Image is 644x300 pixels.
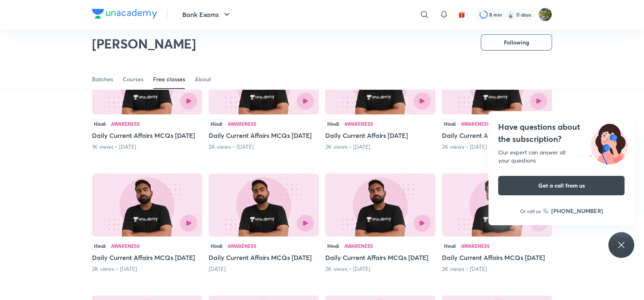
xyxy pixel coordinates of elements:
span: Following [504,38,529,46]
a: Courses [123,70,143,89]
div: Daily Current Affairs 6th August [325,51,435,151]
div: 2 months ago [209,265,319,273]
div: Our expert can answer all your questions [498,148,625,165]
button: avatar [455,8,468,21]
div: Awareness [228,121,256,126]
div: Free classes [153,75,185,83]
a: Batches [92,70,113,89]
div: Batches [92,75,113,83]
div: Daily Current Affairs MCQs 31st July [325,173,435,273]
img: streak [507,11,515,19]
h5: Daily Current Affairs MCQs [DATE] [92,253,202,262]
div: Daily Current Affairs MCQs 5th August [442,51,552,151]
button: Bank Exams [177,6,237,23]
a: About [195,70,211,89]
button: Get a call from us [498,176,625,195]
a: Company Logo [92,9,157,21]
a: [PHONE_NUMBER] [543,207,603,215]
div: Hindi [442,241,458,250]
div: Hindi [92,241,108,250]
div: Awareness [111,243,140,248]
div: Awareness [344,121,373,126]
div: Hindi [442,119,458,128]
h4: Have questions about the subscription? [498,121,625,145]
div: Daily Current Affairs MCQs 30th January [442,173,552,273]
div: Hindi [325,119,341,128]
div: Hindi [209,119,224,128]
div: Hindi [92,119,108,128]
h5: Daily Current Affairs MCQs [DATE] [209,253,319,262]
h6: [PHONE_NUMBER] [551,207,603,215]
div: Hindi [325,241,341,250]
div: 2K views • 1 month ago [325,143,435,151]
h2: [PERSON_NAME] [92,36,196,52]
div: Daily Current Affairs MCQs 8th August [92,51,202,151]
h5: Daily Current Affairs MCQs [DATE] [325,253,435,262]
div: Daily Current Affairs MCQs 7th August [209,51,319,151]
h5: Daily Current Affairs MCQs [DATE] [442,131,552,140]
h5: Daily Current Affairs MCQs [DATE] [442,253,552,262]
div: Awareness [461,121,490,126]
div: Awareness [111,121,140,126]
div: 1K views • 1 month ago [92,143,202,151]
div: Awareness [344,243,373,248]
h5: Daily Current Affairs MCQs [DATE] [209,131,319,140]
img: ttu_illustration_new.svg [583,121,634,165]
div: Daily Current Affairs MCQs 2nd August [92,173,202,273]
img: Company Logo [92,9,157,19]
div: 2K views • 2 months ago [325,265,435,273]
div: 2K views • 2 months ago [442,265,552,273]
div: Courses [123,75,143,83]
img: Sweksha soni [538,8,552,21]
div: Awareness [461,243,490,248]
div: About [195,75,211,83]
button: Following [481,34,552,51]
a: Free classes [153,70,185,89]
div: 2K views • 1 month ago [442,143,552,151]
p: Or call us [520,207,541,215]
div: Hindi [209,241,224,250]
div: 2K views • 1 month ago [92,265,202,273]
h5: Daily Current Affairs MCQs [DATE] [92,131,202,140]
div: Awareness [228,243,256,248]
img: avatar [458,11,465,18]
h5: Daily Current Affairs [DATE] [325,131,435,140]
div: 2K views • 1 month ago [209,143,319,151]
div: Daily Current Affairs MCQs 1st August [209,173,319,273]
